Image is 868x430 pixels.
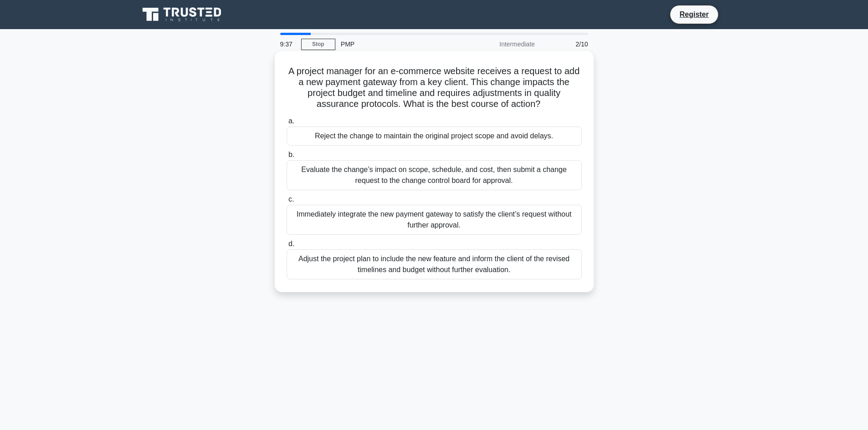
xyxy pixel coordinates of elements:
span: a. [288,117,294,125]
div: Evaluate the change’s impact on scope, schedule, and cost, then submit a change request to the ch... [287,160,582,190]
a: Stop [301,39,335,50]
span: c. [288,195,294,203]
div: Immediately integrate the new payment gateway to satisfy the client’s request without further app... [287,205,582,235]
a: Register [674,9,714,20]
span: d. [288,240,294,248]
div: 2/10 [540,35,594,53]
div: Reject the change to maintain the original project scope and avoid delays. [287,126,582,146]
span: b. [288,151,294,158]
div: 9:37 [275,35,301,53]
div: Intermediate [461,35,540,53]
div: Adjust the project plan to include the new feature and inform the client of the revised timelines... [287,249,582,279]
div: PMP [335,35,461,53]
h5: A project manager for an e-commerce website receives a request to add a new payment gateway from ... [286,66,583,110]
